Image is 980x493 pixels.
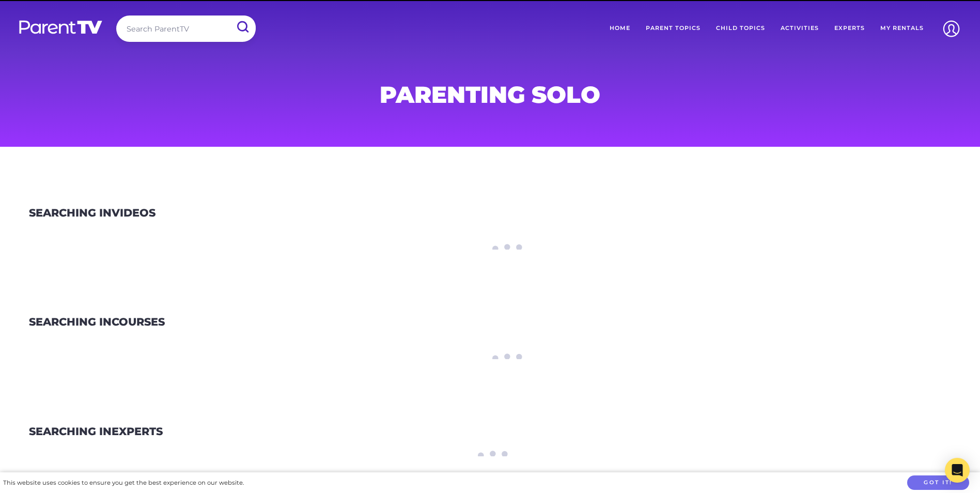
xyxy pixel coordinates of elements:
[116,16,256,42] input: Search ParentTV
[29,207,155,220] h3: Videos
[29,206,112,219] span: Searching in
[29,425,163,438] h3: Experts
[602,16,638,41] a: Home
[938,16,965,42] img: Account
[241,84,739,105] h1: parenting solo
[638,16,708,41] a: Parent Topics
[18,20,103,35] img: parenttv-logo-white.4c85aaf.svg
[29,425,112,438] span: Searching in
[3,477,244,488] div: This website uses cookies to ensure you get the best experience on our website.
[773,16,827,41] a: Activities
[29,315,112,328] span: Searching in
[945,458,970,483] div: Open Intercom Messenger
[827,16,873,41] a: Experts
[907,475,969,490] button: Got it!
[873,16,931,41] a: My Rentals
[29,316,165,329] h3: Courses
[229,16,256,39] input: Submit
[708,16,773,41] a: Child Topics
